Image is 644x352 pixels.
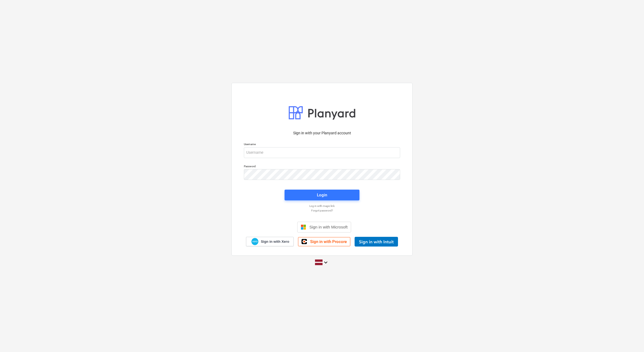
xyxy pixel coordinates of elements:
p: Sign in with your Planyard account [244,130,400,136]
a: Sign in with Procore [298,237,350,246]
input: Username [244,147,400,158]
i: keyboard_arrow_down [323,259,329,266]
img: Microsoft logo [301,224,306,230]
div: Login [317,192,327,199]
a: Sign in with Xero [246,237,294,246]
a: Log in with magic link [241,204,403,208]
span: Sign in with Procore [310,239,347,244]
span: Sign in with Microsoft [309,225,348,229]
img: Xero logo [251,238,258,245]
a: Forgot password? [241,209,403,212]
button: Login [285,190,359,200]
p: Password [244,165,400,169]
span: Sign in with Xero [261,239,289,244]
p: Username [244,142,400,147]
